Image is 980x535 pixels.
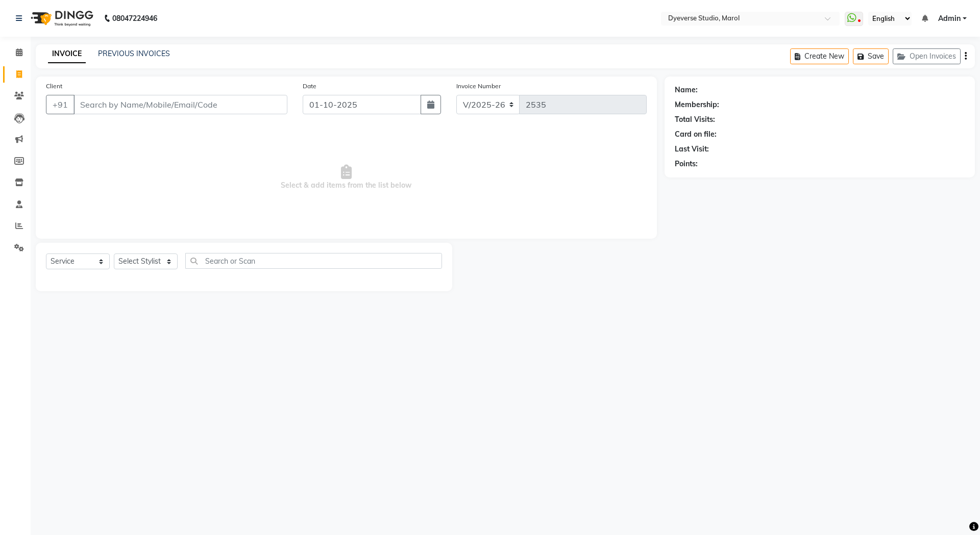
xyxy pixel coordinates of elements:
input: Search or Scan [185,253,442,269]
button: Create New [790,48,849,64]
img: logo [26,4,96,33]
button: Save [853,48,889,64]
div: Total Visits: [675,114,715,125]
b: 08047224946 [112,4,157,33]
div: Last Visit: [675,144,709,155]
label: Client [46,82,62,91]
a: PREVIOUS INVOICES [98,49,170,58]
input: Search by Name/Mobile/Email/Code [73,95,287,114]
div: Membership: [675,99,719,110]
div: Points: [675,159,698,169]
a: INVOICE [48,45,86,63]
label: Date [303,82,316,91]
button: +91 [46,95,75,114]
button: Open Invoices [893,48,961,64]
div: Card on file: [675,129,717,140]
span: Select & add items from the list below [46,126,647,228]
label: Invoice Number [456,82,501,91]
span: Admin [938,13,961,24]
div: Name: [675,85,698,95]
